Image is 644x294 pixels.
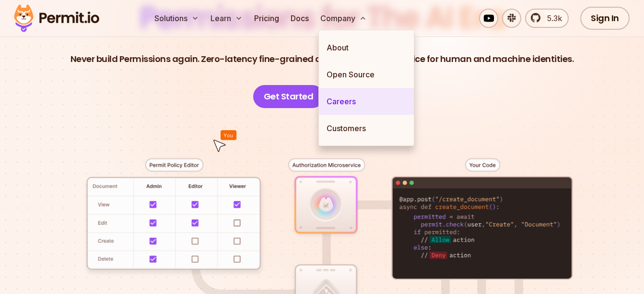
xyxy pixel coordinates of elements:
[287,9,313,28] a: Docs
[250,9,283,28] a: Pricing
[316,9,371,28] button: Company
[207,9,246,28] button: Learn
[541,12,562,24] span: 5.3k
[10,2,104,35] img: Permit logo
[151,9,203,28] button: Solutions
[319,115,414,142] a: Customers
[319,34,414,61] a: About
[253,85,324,108] a: Get Started
[525,9,569,28] a: 5.3k
[319,61,414,88] a: Open Source
[70,52,574,66] p: Never build Permissions again. Zero-latency fine-grained authorization as a service for human and...
[319,88,414,115] a: Careers
[580,7,630,30] a: Sign In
